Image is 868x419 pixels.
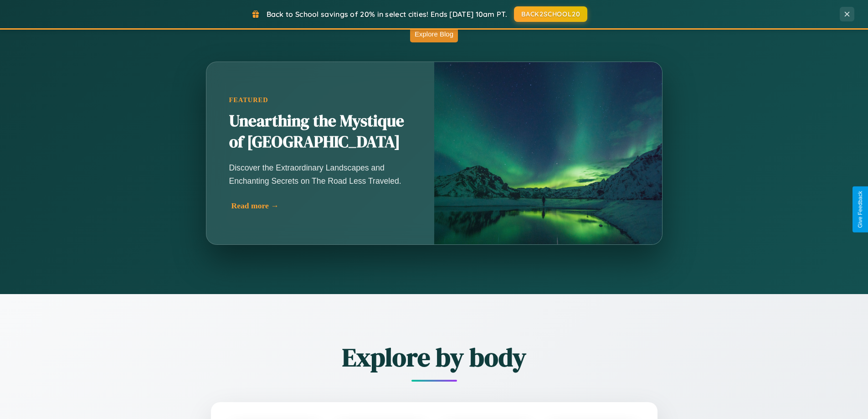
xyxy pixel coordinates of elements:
[410,26,458,42] button: Explore Blog
[231,201,414,211] div: Read more →
[229,111,411,153] h2: Unearthing the Mystique of [GEOGRAPHIC_DATA]
[229,161,411,187] p: Discover the Extraordinary Landscapes and Enchanting Secrets on The Road Less Traveled.
[514,6,587,22] button: BACK2SCHOOL20
[267,10,507,19] span: Back to School savings of 20% in select cities! Ends [DATE] 10am PT.
[857,191,863,228] div: Give Feedback
[229,96,411,104] div: Featured
[161,340,708,375] h2: Explore by body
